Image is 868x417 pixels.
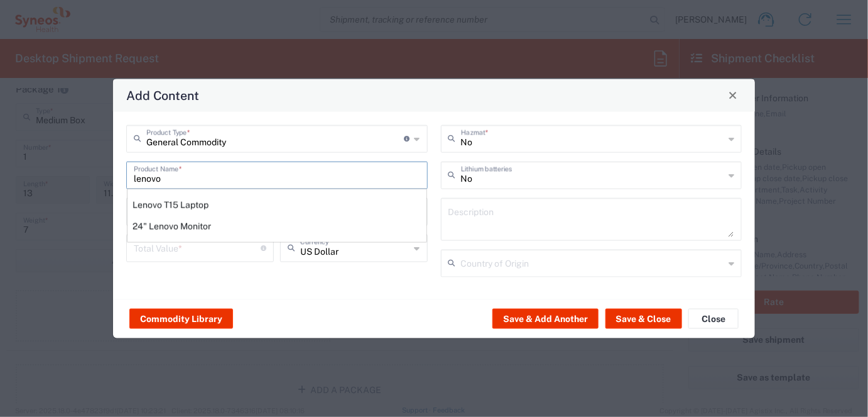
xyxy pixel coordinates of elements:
button: Save & Close [605,309,682,329]
button: Close [688,309,739,329]
button: Save & Add Another [492,309,599,329]
button: Commodity Library [129,309,233,329]
div: Lenovo T15 Laptop [127,194,426,215]
button: Close [724,86,742,104]
h4: Add Content [126,86,200,104]
div: 24" Lenovo Monitor [127,215,426,236]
